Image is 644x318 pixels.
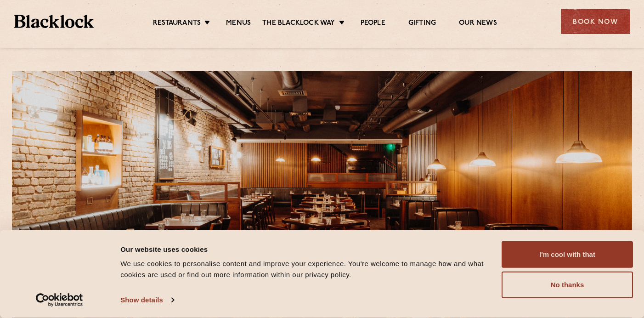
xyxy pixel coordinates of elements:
img: BL_Textured_Logo-footer-cropped.svg [14,15,94,28]
a: People [361,19,385,29]
div: We use cookies to personalise content and improve your experience. You're welcome to manage how a... [120,258,491,280]
a: Our News [459,19,497,29]
a: Restaurants [153,19,201,29]
button: I'm cool with that [502,241,633,268]
a: The Blacklock Way [262,19,335,29]
div: Book Now [561,9,630,34]
a: Usercentrics Cookiebot - opens in a new window [19,293,100,307]
a: Gifting [408,19,436,29]
a: Show details [120,293,174,307]
div: Our website uses cookies [120,244,491,255]
button: No thanks [502,272,633,298]
a: Menus [226,19,251,29]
